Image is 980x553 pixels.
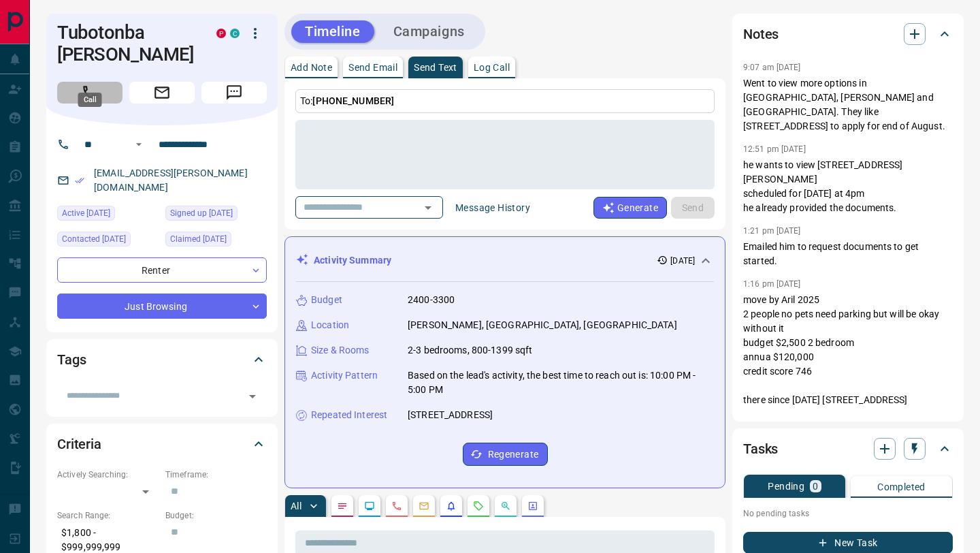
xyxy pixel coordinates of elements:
[408,368,714,397] p: Based on the lead's activity, the best time to reach out is: 10:00 PM - 5:00 PM
[311,318,349,332] p: Location
[380,20,478,43] button: Campaigns
[296,248,714,273] div: Activity Summary[DATE]
[364,501,375,511] svg: Lead Browsing Activity
[291,501,301,511] p: All
[408,408,493,422] p: [STREET_ADDRESS]
[419,501,429,511] svg: Emails
[165,206,267,225] div: Sun May 01 2022
[500,501,511,511] svg: Opportunities
[295,89,715,113] p: To:
[94,168,248,193] a: [EMAIL_ADDRESS][PERSON_NAME][DOMAIN_NAME]
[743,438,778,460] h2: Tasks
[743,432,953,465] div: Tasks
[131,136,147,153] button: Open
[463,443,548,466] button: Regenerate
[743,63,801,72] p: 9:07 am [DATE]
[311,343,370,358] p: Size & Rooms
[57,257,267,283] div: Renter
[408,318,677,332] p: [PERSON_NAME], [GEOGRAPHIC_DATA], [GEOGRAPHIC_DATA]
[216,29,226,38] div: property.ca
[743,158,953,215] p: he wants to view [STREET_ADDRESS][PERSON_NAME] scheduled for [DATE] at 4pm he already provided th...
[291,63,332,72] p: Add Note
[57,206,159,225] div: Mon Aug 11 2025
[78,93,102,107] div: Call
[743,76,953,133] p: Went to view more options in [GEOGRAPHIC_DATA], [PERSON_NAME] and [GEOGRAPHIC_DATA]. They like [S...
[57,343,267,376] div: Tags
[408,343,533,358] p: 2-3 bedrooms, 800-1399 sqft
[474,63,510,72] p: Log Call
[348,63,397,72] p: Send Email
[170,206,233,220] span: Signed up [DATE]
[62,232,126,246] span: Contacted [DATE]
[311,368,378,383] p: Activity Pattern
[62,206,110,220] span: Active [DATE]
[57,469,159,481] p: Actively Searching:
[743,293,953,407] p: move by Aril 2025 2 people no pets need parking but will be okay without it budget $2,500 2 bedro...
[165,509,267,522] p: Budget:
[57,294,267,319] div: Just Browsing
[243,387,262,406] button: Open
[312,95,394,106] span: [PHONE_NUMBER]
[447,197,538,219] button: Message History
[311,293,342,307] p: Budget
[408,293,455,307] p: 2400-3300
[593,197,667,219] button: Generate
[743,240,953,268] p: Emailed him to request documents to get started.
[57,22,196,65] h1: Tubotonba [PERSON_NAME]
[57,433,101,455] h2: Criteria
[527,501,538,511] svg: Agent Actions
[877,482,926,492] p: Completed
[57,82,122,104] span: Call
[446,501,457,511] svg: Listing Alerts
[201,82,267,104] span: Message
[813,481,818,491] p: 0
[165,469,267,481] p: Timeframe:
[743,279,801,289] p: 1:16 pm [DATE]
[743,503,953,524] p: No pending tasks
[129,82,195,104] span: Email
[57,232,159,251] div: Wed Aug 13 2025
[165,232,267,251] div: Mon Sep 18 2023
[743,144,806,154] p: 12:51 pm [DATE]
[391,501,402,511] svg: Calls
[314,253,391,268] p: Activity Summary
[311,408,387,422] p: Repeated Interest
[414,63,457,72] p: Send Text
[75,176,84,185] svg: Email Verified
[743,18,953,50] div: Notes
[670,255,695,267] p: [DATE]
[57,509,159,522] p: Search Range:
[768,481,804,491] p: Pending
[743,226,801,236] p: 1:21 pm [DATE]
[419,198,438,217] button: Open
[170,232,227,246] span: Claimed [DATE]
[337,501,348,511] svg: Notes
[57,349,86,370] h2: Tags
[230,29,240,38] div: condos.ca
[291,20,374,43] button: Timeline
[743,23,779,45] h2: Notes
[473,501,484,511] svg: Requests
[57,428,267,460] div: Criteria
